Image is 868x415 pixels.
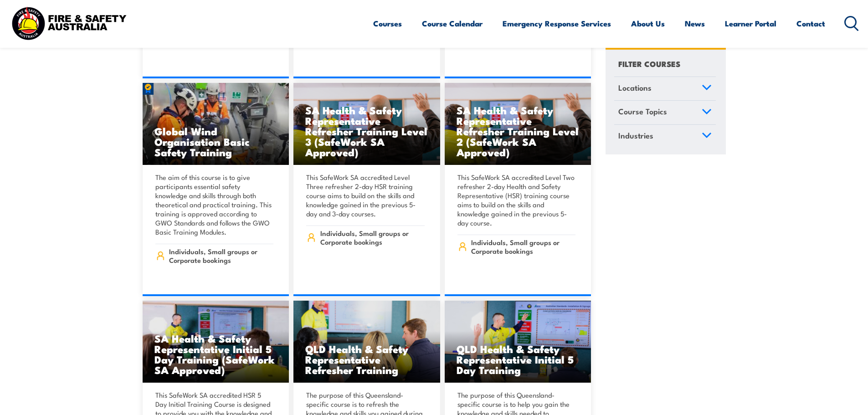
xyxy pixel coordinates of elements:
[293,301,440,383] a: QLD Health & Safety Representative Refresher Training
[445,83,591,165] img: SA Health & Safety Representative Initial 5 Day Training (SafeWork SA Approved)
[503,11,611,36] a: Emergency Response Services
[373,11,402,36] a: Courses
[457,173,576,227] p: This SafeWork SA accredited Level Two refresher 2-day Health and Safety Representative (HSR) trai...
[618,57,680,70] h4: FILTER COURSES
[422,11,483,36] a: Course Calendar
[618,129,653,142] span: Industries
[293,83,440,165] img: SA Health & Safety Representative Initial 5 Day Training (SafeWork SA Approved)
[305,343,428,375] h3: QLD Health & Safety Representative Refresher Training
[306,173,425,218] p: This SafeWork SA accredited Level Three refresher 2-day HSR training course aims to build on the ...
[631,11,665,36] a: About Us
[143,301,289,383] img: SA Health & Safety Representative Initial 5 Day Training (SafeWork SA Approved)
[305,105,428,157] h3: SA Health & Safety Representative Refresher Training Level 3 (SafeWork SA Approved)
[614,77,716,101] a: Locations
[143,83,289,165] img: Global Wind Organisation Basic Safety Training
[685,11,705,36] a: News
[320,229,425,246] span: Individuals, Small groups or Corporate bookings
[457,343,580,375] h3: QLD Health & Safety Representative Initial 5 Day Training
[725,11,776,36] a: Learner Portal
[618,82,652,94] span: Locations
[614,101,716,125] a: Course Topics
[445,301,591,383] img: QLD Health & Safety Representative Initial 5 Day Training
[471,238,575,255] span: Individuals, Small groups or Corporate bookings
[154,126,277,157] h3: Global Wind Organisation Basic Safety Training
[154,333,277,375] h3: SA Health & Safety Representative Initial 5 Day Training (SafeWork SA Approved)
[155,173,274,236] p: The aim of this course is to give participants essential safety knowledge and skills through both...
[614,125,716,149] a: Industries
[169,247,273,264] span: Individuals, Small groups or Corporate bookings
[796,11,825,36] a: Contact
[445,83,591,165] a: SA Health & Safety Representative Refresher Training Level 2 (SafeWork SA Approved)
[293,83,440,165] a: SA Health & Safety Representative Refresher Training Level 3 (SafeWork SA Approved)
[618,106,667,118] span: Course Topics
[293,301,440,383] img: QLD Health & Safety Representative Refresher TRAINING
[457,105,580,157] h3: SA Health & Safety Representative Refresher Training Level 2 (SafeWork SA Approved)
